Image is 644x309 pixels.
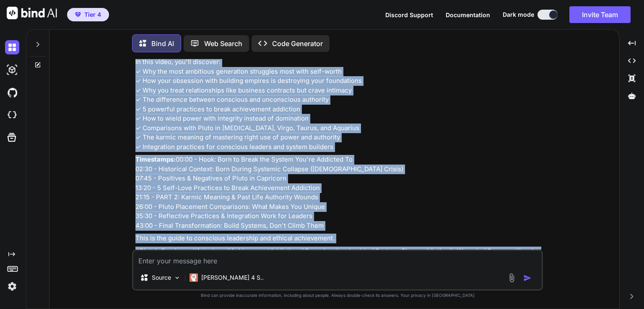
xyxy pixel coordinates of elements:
[135,155,176,163] strong: Timestamps:
[75,12,81,17] img: premium
[190,273,198,282] img: Claude 4 Sonnet
[5,40,19,54] img: darkChat
[385,10,433,19] button: Discord Support
[201,273,264,282] p: [PERSON_NAME] 4 S..
[151,39,174,49] p: Bind AI
[135,57,541,152] p: In this video, you'll discover: ✓ Why the most ambitious generation struggles most with self-wort...
[204,39,242,49] p: Web Search
[84,10,101,19] span: Tier 4
[446,11,490,18] span: Documentation
[5,85,19,100] img: githubDark
[135,247,541,265] p: #PlutoInCapricorn #Astrology #AchievementAddiction #ConsciousLeadership #SystemsChange #Authority...
[503,10,534,19] span: Dark mode
[7,7,57,19] img: Bind AI
[272,39,323,49] p: Code Generator
[67,8,109,21] button: premiumTier 4
[523,274,532,282] img: icon
[135,155,541,230] p: 00:00 - Hook: Born to Break the System You're Addicted To 02:30 - Historical Context: Born During...
[135,234,541,243] p: This is the guide to conscious leadership and ethical achievement.
[569,6,631,23] button: Invite Team
[5,63,19,77] img: darkAi-studio
[133,251,542,266] textarea: To enrich screen reader interactions, please activate Accessibility in Grammarly extension settings
[507,273,517,283] img: attachment
[446,10,490,19] button: Documentation
[5,279,19,294] img: settings
[385,11,433,18] span: Discord Support
[174,274,181,281] img: Pick Models
[152,273,171,282] p: Source
[5,108,19,122] img: cloudideIcon
[132,292,543,299] p: Bind can provide inaccurate information, including about people. Always double-check its answers....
